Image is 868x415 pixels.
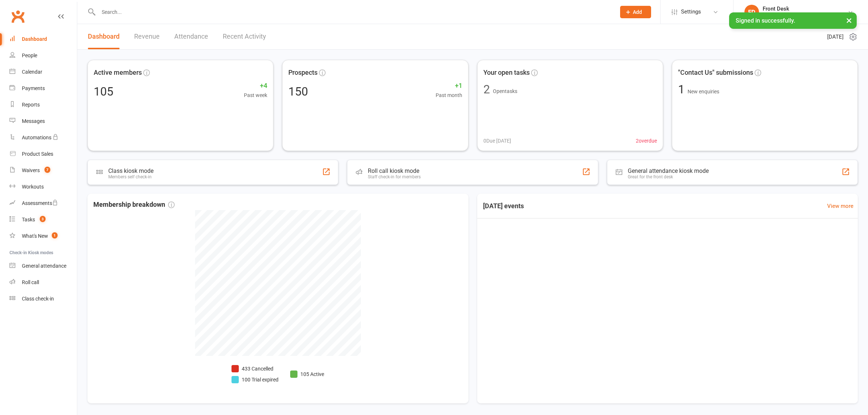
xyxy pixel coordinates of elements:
a: Payments [9,80,77,97]
span: Settings [681,4,701,20]
div: Roll call [22,279,39,285]
a: Product Sales [9,146,77,162]
div: Waivers [22,167,40,173]
a: Recent Activity [223,24,266,49]
a: People [9,47,77,64]
span: +4 [244,81,267,91]
a: Waivers 7 [9,162,77,179]
span: 3 [40,216,46,222]
span: Prospects [288,67,318,78]
span: +1 [436,81,462,91]
a: Workouts [9,179,77,195]
a: Tasks 3 [9,212,77,228]
span: Membership breakdown [93,199,175,210]
div: Front Desk [763,5,848,12]
a: Assessments [9,195,77,212]
div: Roll call kiosk mode [368,167,421,174]
div: General attendance [22,263,66,269]
div: What's New [22,233,48,239]
div: 105 [94,86,113,97]
span: 0 Due [DATE] [483,137,511,145]
span: New enquiries [688,89,719,94]
div: Payments [22,85,45,91]
div: Members self check-in [108,174,153,179]
div: General attendance kiosk mode [628,167,709,174]
div: Kids Unlimited - [GEOGRAPHIC_DATA] [763,12,848,19]
a: Messages [9,113,77,129]
a: View more [827,202,853,210]
div: 150 [288,86,308,97]
a: What's New1 [9,228,77,244]
div: People [22,53,37,58]
li: 100 Trial expired [231,376,279,384]
div: Class kiosk mode [108,167,153,174]
div: Tasks [22,217,35,222]
li: 433 Cancelled [231,365,279,373]
div: Messages [22,118,45,124]
a: Dashboard [88,24,120,49]
div: Great for the front desk [628,174,709,179]
span: Open tasks [493,88,517,94]
div: Dashboard [22,36,47,42]
a: Clubworx [9,7,27,26]
span: 7 [44,167,50,173]
div: Automations [22,135,51,140]
div: 2 [483,84,490,95]
span: Signed in successfully. [736,17,795,24]
div: FD [744,5,759,19]
button: × [842,12,856,28]
div: Calendar [22,69,42,75]
span: Past month [436,91,462,99]
h3: [DATE] events [477,199,530,213]
span: 1 [678,82,688,96]
span: [DATE] [827,32,844,41]
span: Past week [244,91,267,99]
span: Your open tasks [483,67,530,78]
div: Workouts [22,184,44,190]
div: Product Sales [22,151,53,157]
span: Add [633,9,642,15]
a: Revenue [134,24,160,49]
a: Dashboard [9,31,77,47]
a: Automations [9,129,77,146]
div: Staff check-in for members [368,174,421,179]
span: "Contact Us" submissions [678,67,753,78]
div: Class check-in [22,296,54,302]
div: Reports [22,102,40,108]
button: Add [620,6,651,18]
a: Class kiosk mode [9,291,77,307]
span: 2 overdue [636,137,657,145]
div: Assessments [22,200,58,206]
a: Attendance [174,24,208,49]
a: Calendar [9,64,77,80]
a: General attendance kiosk mode [9,258,77,274]
li: 105 Active [290,370,324,378]
a: Roll call [9,274,77,291]
span: 1 [52,232,58,238]
input: Search... [96,7,611,17]
span: Active members [94,67,142,78]
a: Reports [9,97,77,113]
